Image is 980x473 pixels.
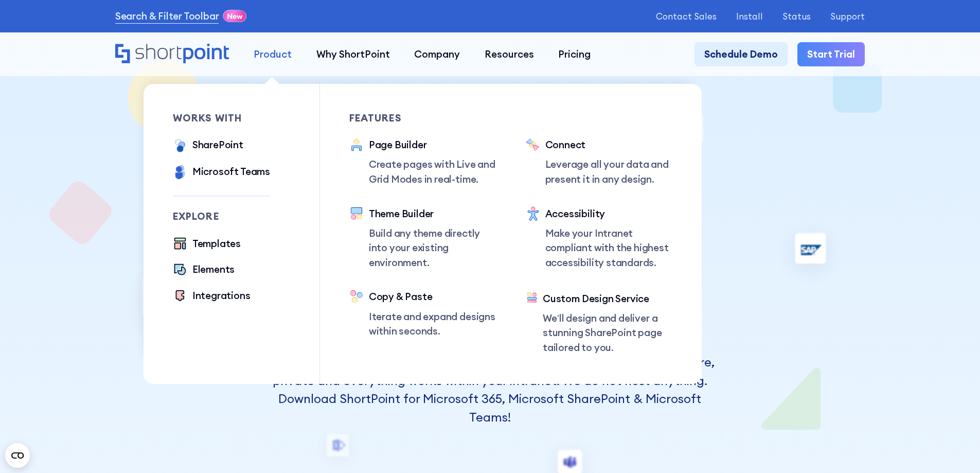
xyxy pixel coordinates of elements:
a: Pricing [546,42,603,67]
a: Why ShortPoint [304,42,402,67]
div: Features [349,113,496,123]
a: Integrations [173,288,251,305]
a: Templates [173,236,241,253]
iframe: Chat Widget [929,424,980,473]
div: Company [414,47,460,62]
a: Install [736,11,763,21]
a: Search & Filter Toolbar [115,9,219,24]
div: Elements [192,262,235,277]
a: Support [830,11,865,21]
a: AccessibilityMake your Intranet compliant with the highest accessibility standards. [526,206,673,272]
p: Make your Intranet compliant with the highest accessibility standards. [545,226,673,270]
p: Create pages with Live and Grid Modes in real-time. [369,157,496,186]
a: Custom Design ServiceWe’ll design and deliver a stunning SharePoint page tailored to you. [526,291,673,355]
div: Theme Builder [369,206,496,221]
p: We’ll design and deliver a stunning SharePoint page tailored to you. [543,311,672,355]
a: Home [115,44,229,65]
div: SharePoint [192,137,243,152]
a: Resources [472,42,546,67]
div: Copy & Paste [369,289,496,304]
a: ConnectLeverage all your data and present it in any design. [526,137,673,186]
div: Product [254,47,292,62]
a: Schedule Demo [694,42,788,67]
button: Open CMP widget [5,443,30,468]
div: Templates [192,236,241,251]
p: ShortPoint fully integrates with your existing intranet environment. It’s secure, private and eve... [260,353,720,427]
div: Connect [545,137,673,152]
a: Contact Sales [656,11,717,21]
div: Resources [485,47,534,62]
div: Custom Design Service [543,291,672,306]
a: Page BuilderCreate pages with Live and Grid Modes in real-time. [349,137,496,186]
div: Microsoft Teams [192,164,270,179]
a: Microsoft Teams [173,164,270,181]
div: Why ShortPoint [316,47,390,62]
p: Leverage all your data and present it in any design. [545,157,673,186]
div: Pricing [558,47,591,62]
a: Company [402,42,472,67]
div: Explore [173,212,271,221]
a: SharePoint [173,137,243,154]
div: works with [173,113,271,123]
a: Elements [173,262,235,278]
p: Build any theme directly into your existing environment. [369,226,496,270]
div: Accessibility [545,206,673,221]
a: Copy & PasteIterate and expand designs within seconds. [349,289,496,338]
a: Status [782,11,811,21]
div: Page Builder [369,137,496,152]
a: Start Trial [797,42,865,67]
div: Integrations [192,288,251,303]
a: Theme BuilderBuild any theme directly into your existing environment. [349,206,496,270]
p: Iterate and expand designs within seconds. [369,309,496,339]
a: Product [241,42,304,67]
